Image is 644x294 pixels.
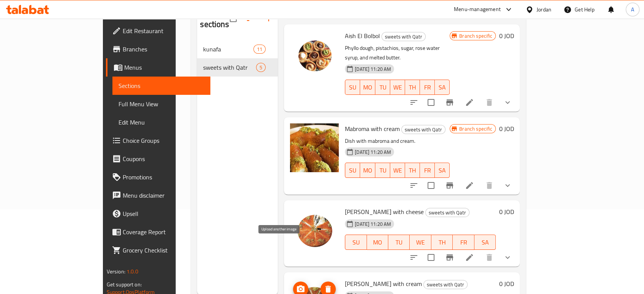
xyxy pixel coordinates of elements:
span: Grocery Checklist [123,246,204,255]
span: FR [423,82,432,93]
a: Coverage Report [106,223,210,241]
a: Full Menu View [112,95,210,113]
button: SA [474,235,496,250]
button: SU [345,80,360,95]
a: Edit Menu [112,113,210,131]
p: Dish with mabroma and cream. [345,136,450,146]
span: SU [348,237,364,248]
span: SA [438,165,447,176]
div: Jordan [537,5,551,14]
div: kunafa11 [197,40,278,58]
a: Edit menu item [465,98,474,107]
span: A [631,5,634,14]
span: Get support on: [107,280,142,289]
span: [DATE] 11:20 AM [352,149,394,156]
h6: 0 JOD [499,123,514,134]
button: sort-choices [405,93,423,112]
a: Upsell [106,205,210,223]
a: Edit menu item [465,253,474,262]
button: MO [367,235,388,250]
button: FR [420,163,435,178]
button: show more [498,176,517,195]
div: sweets with Qatr [425,208,469,217]
button: show more [498,93,517,112]
button: Branch-specific-item [441,176,459,195]
span: SU [348,165,357,176]
svg: Show Choices [503,181,512,190]
button: MO [360,163,375,178]
span: kunafa [203,45,253,54]
span: MO [363,82,372,93]
button: sort-choices [405,248,423,267]
span: [PERSON_NAME] with cheese [345,206,424,217]
nav: Menu sections [197,37,278,80]
span: Branch specific [456,125,495,133]
span: Coverage Report [123,227,204,236]
span: sweets with Qatr [402,125,445,134]
img: Aish El Bolbol [290,30,339,79]
span: WE [393,82,402,93]
button: FR [453,235,474,250]
span: TU [378,165,387,176]
span: TU [391,237,407,248]
button: Branch-specific-item [441,248,459,267]
span: sweets with Qatr [382,32,425,41]
img: Bain Nareen with cheese [290,206,339,255]
h6: 0 JOD [499,278,514,289]
span: Select to update [423,94,439,110]
span: 1.0.0 [127,267,138,276]
div: sweets with Qatr [381,32,426,41]
span: sweets with Qatr [424,280,467,289]
a: Coupons [106,150,210,168]
div: sweets with Qatr5 [197,58,278,77]
span: FR [423,165,432,176]
a: Grocery Checklist [106,241,210,259]
span: Menus [124,63,204,72]
button: WE [390,80,405,95]
span: [DATE] 11:20 AM [352,66,394,73]
span: WE [413,237,428,248]
img: Mabroma with cream [290,123,339,172]
span: Promotions [123,173,204,182]
a: Edit menu item [465,181,474,190]
span: Mabroma with cream [345,123,400,134]
span: sweets with Qatr [203,63,256,72]
svg: Show Choices [503,98,512,107]
div: sweets with Qatr [401,125,445,134]
button: MO [360,80,375,95]
span: Sections [119,81,204,90]
span: 5 [256,64,265,71]
button: TU [388,235,410,250]
a: Choice Groups [106,131,210,150]
button: show more [498,248,517,267]
a: Edit Restaurant [106,22,210,40]
span: MO [370,237,385,248]
button: TH [405,80,420,95]
span: WE [393,165,402,176]
p: Phyllo dough, pistachios, sugar, rose water syrup, and melted butter. [345,43,450,62]
a: Branches [106,40,210,58]
svg: Show Choices [503,253,512,262]
button: sort-choices [405,176,423,195]
span: sweets with Qatr [426,208,469,217]
span: TH [434,237,450,248]
span: TH [408,165,417,176]
span: SU [348,82,357,93]
button: SU [345,163,360,178]
button: WE [410,235,431,250]
button: TH [431,235,453,250]
span: [PERSON_NAME] with cream [345,278,422,289]
span: [DATE] 11:20 AM [352,220,394,228]
span: SA [438,82,447,93]
span: Select to update [423,177,439,193]
span: TU [378,82,387,93]
h2: Menu sections [200,7,230,30]
button: TH [405,163,420,178]
span: Branches [123,45,204,54]
button: Branch-specific-item [441,93,459,112]
span: 11 [254,46,265,53]
div: Menu-management [454,5,501,14]
a: Menu disclaimer [106,186,210,205]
